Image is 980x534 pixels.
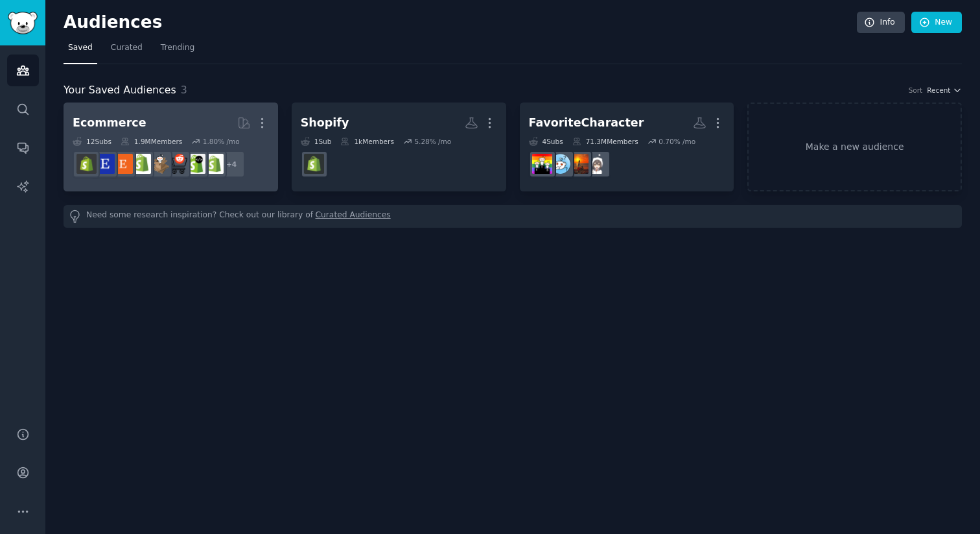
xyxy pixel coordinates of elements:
[113,154,133,174] img: Etsy
[64,12,857,33] h2: Audiences
[304,154,324,174] img: ShopifyDevelopment
[68,42,93,54] span: Saved
[106,38,147,64] a: Curated
[76,154,97,174] img: reviewmyshopify
[301,115,349,131] div: Shopify
[203,137,240,146] div: 1.80 % /mo
[121,137,182,146] div: 1.9M Members
[340,137,393,146] div: 1k Members
[857,12,905,34] a: Info
[659,137,695,146] div: 0.70 % /mo
[111,42,143,54] span: Curated
[149,154,169,174] img: dropship
[909,86,923,95] div: Sort
[185,154,205,174] img: shopifyDev
[8,12,38,34] img: GummySearch logo
[532,154,552,174] img: FavoriteCharacter
[911,12,962,34] a: New
[927,86,950,95] span: Recent
[181,84,187,96] span: 3
[568,154,589,174] img: Moescape
[414,137,451,146] div: 5.28 % /mo
[218,151,245,178] div: + 4
[572,137,638,146] div: 71.3M Members
[95,154,115,174] img: EtsySellers
[64,205,962,228] div: Need some research inspiration? Check out our library of
[73,115,146,131] div: Ecommerce
[747,103,962,191] a: Make a new audience
[520,103,734,191] a: FavoriteCharacter4Subs71.3MMembers0.70% /moanimeMoescapeAskRedditFavoriteCharacter
[292,103,506,191] a: Shopify1Sub1kMembers5.28% /moShopifyDevelopment
[316,210,391,223] a: Curated Audiences
[529,137,563,146] div: 4 Sub s
[550,154,570,174] img: AskReddit
[301,137,332,146] div: 1 Sub
[156,38,199,64] a: Trending
[204,154,224,174] img: Dropshipping_Guide
[927,86,962,95] button: Recent
[587,154,607,174] img: anime
[64,103,278,191] a: Ecommerce12Subs1.9MMembers1.80% /mo+4Dropshipping_GuideshopifyDevecommercedropshipshopifyEtsyEtsy...
[167,154,187,174] img: ecommerce
[131,154,151,174] img: shopify
[529,115,644,131] div: FavoriteCharacter
[161,42,194,54] span: Trending
[64,38,97,64] a: Saved
[64,82,176,99] span: Your Saved Audiences
[73,137,111,146] div: 12 Sub s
